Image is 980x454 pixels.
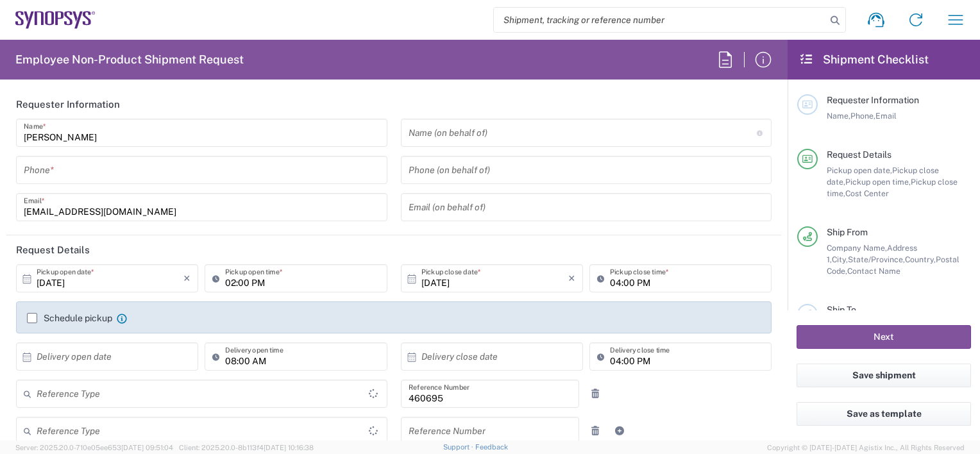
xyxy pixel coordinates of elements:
span: Contact Name [847,266,900,276]
label: Schedule pickup [27,313,112,323]
span: Ship To [827,305,856,315]
span: Cost Center [845,189,889,198]
h2: Requester Information [16,98,120,111]
i: × [568,268,575,289]
button: Next [797,325,971,349]
span: Phone, [850,111,875,121]
span: Copyright © [DATE]-[DATE] Agistix Inc., All Rights Reserved [767,442,965,453]
span: Requester Information [827,95,919,105]
a: Add Reference [611,422,629,440]
span: [DATE] 10:16:38 [264,444,314,451]
span: Company Name, [827,243,887,253]
span: Request Details [827,149,891,160]
a: Remove Reference [586,385,604,403]
span: Pickup open time, [845,177,911,187]
h2: Employee Non-Product Shipment Request [15,52,244,67]
span: State/Province, [848,255,905,264]
input: Shipment, tracking or reference number [494,8,826,32]
a: Support [443,443,475,451]
a: Remove Reference [586,422,604,440]
span: Country, [905,255,936,264]
h2: Shipment Checklist [799,52,929,67]
span: Server: 2025.20.0-710e05ee653 [15,444,173,451]
h2: Request Details [16,244,90,256]
a: Feedback [475,443,508,451]
button: Save shipment [797,364,971,387]
span: Pickup open date, [827,165,892,175]
span: Client: 2025.20.0-8b113f4 [179,444,314,451]
span: City, [832,255,848,264]
span: Email [875,111,897,121]
span: Name, [827,111,850,121]
button: Save as template [797,402,971,426]
span: [DATE] 09:51:04 [121,444,173,451]
i: × [183,268,190,289]
span: Ship From [827,227,868,237]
